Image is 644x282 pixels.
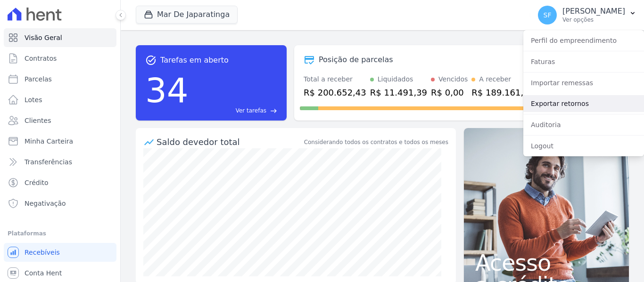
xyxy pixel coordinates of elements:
div: R$ 200.652,43 [304,86,366,99]
div: Considerando todos os contratos e todos os meses [304,138,448,146]
a: Minha Carteira [4,132,116,151]
button: SF [PERSON_NAME] Ver opções [530,2,644,28]
a: Negativação [4,194,116,213]
span: Clientes [25,116,51,125]
div: A receber [479,74,511,84]
a: Recebíveis [4,243,116,262]
div: Vencidos [438,74,468,84]
span: Visão Geral [25,33,62,42]
a: Auditoria [523,116,644,133]
div: Total a receber [304,74,366,84]
a: Exportar retornos [523,95,644,112]
span: Recebíveis [25,248,60,257]
p: Ver opções [562,16,625,24]
span: Acesso [475,251,618,274]
a: Perfil do empreendimento [523,32,644,49]
span: Conta Hent [25,268,62,278]
span: Parcelas [25,74,52,84]
div: Plataformas [8,228,113,239]
div: R$ 0,00 [431,86,468,99]
span: Negativação [25,199,66,208]
div: Posição de parcelas [319,54,393,65]
span: Minha Carteira [25,137,73,146]
a: Logout [523,137,644,154]
a: Parcelas [4,70,116,89]
div: Saldo devedor total [157,136,302,148]
span: Tarefas em aberto [160,55,229,66]
a: Visão Geral [4,28,116,47]
button: Mar De Japaratinga [136,6,238,24]
a: Faturas [523,53,644,70]
span: SF [544,12,552,18]
span: Ver tarefas [236,106,266,115]
a: Contratos [4,49,116,68]
a: Importar remessas [523,74,644,91]
div: R$ 189.161,04 [471,86,534,99]
span: Contratos [25,54,57,63]
span: east [270,107,277,114]
div: 34 [145,66,189,115]
a: Clientes [4,111,116,130]
a: Crédito [4,173,116,192]
p: [PERSON_NAME] [562,7,625,16]
a: Ver tarefas east [192,106,277,115]
a: Lotes [4,90,116,109]
div: Liquidados [378,74,413,84]
span: task_alt [145,55,157,66]
a: Transferências [4,153,116,171]
div: R$ 11.491,39 [370,86,427,99]
span: Lotes [25,95,42,105]
span: Crédito [25,178,49,187]
span: Transferências [25,157,72,167]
